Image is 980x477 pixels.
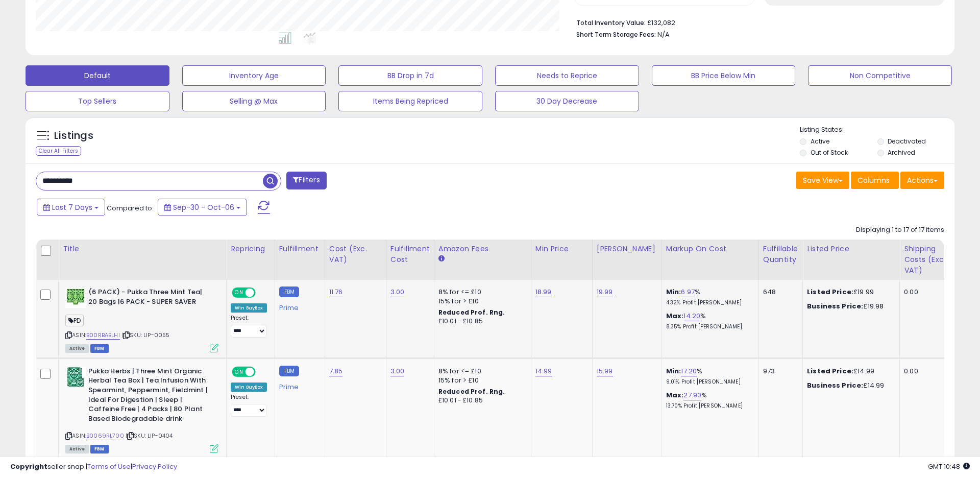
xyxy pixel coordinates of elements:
div: 8% for <= £10 [438,288,523,297]
div: Preset: [231,315,267,338]
div: Prime [279,300,317,312]
span: OFF [254,289,271,297]
button: Default [26,65,169,86]
button: Sep-30 - Oct-06 [158,199,247,216]
p: 8.35% Profit [PERSON_NAME] [666,323,751,330]
a: 11.76 [329,287,343,297]
div: Fulfillment Cost [390,244,430,265]
div: Amazon Fees [438,244,527,254]
b: Reduced Prof. Rng. [438,387,505,396]
button: 30 Day Decrease [495,91,639,111]
b: Pukka Herbs | Three Mint Organic Herbal Tea Box | Tea Infusion With Spearmint, Peppermint, Fieldm... [88,367,212,426]
span: 2025-10-14 10:48 GMT [928,462,970,471]
small: FBM [279,287,299,297]
p: 9.01% Profit [PERSON_NAME] [666,378,751,386]
button: BB Price Below Min [652,65,796,86]
b: Business Price: [807,301,863,311]
span: Compared to: [107,203,154,213]
span: PD [65,315,84,326]
a: 6.97 [681,287,695,297]
b: Reduced Prof. Rng. [438,308,505,317]
b: Business Price: [807,380,863,390]
div: 973 [763,367,795,376]
p: 13.70% Profit [PERSON_NAME] [666,402,751,410]
div: Win BuyBox [231,383,267,392]
a: 7.85 [329,366,343,376]
button: Columns [851,172,899,189]
span: All listings currently available for purchase on Amazon [65,344,89,353]
a: 14.20 [683,311,700,321]
div: Fulfillable Quantity [763,244,798,265]
div: % [666,312,751,330]
div: ASIN: [65,288,218,351]
b: Min: [666,366,681,376]
div: Preset: [231,394,267,417]
b: Max: [666,390,684,400]
div: £19.99 [807,288,892,297]
span: ON [233,289,246,297]
img: 51Bw7kcOaNL._SL40_.jpg [65,367,86,387]
div: Shipping Costs (Exc. VAT) [904,244,957,276]
div: £10.01 - £10.85 [438,396,523,405]
b: Listed Price: [807,366,853,376]
span: N/A [657,30,670,39]
span: FBM [90,445,109,454]
label: Archived [888,148,915,157]
button: Needs to Reprice [495,65,639,86]
div: Listed Price [807,244,895,254]
div: 15% for > £10 [438,376,523,385]
div: Prime [279,379,317,391]
b: Min: [666,287,681,297]
a: Privacy Policy [132,462,177,471]
div: seller snap | | [10,462,177,472]
b: Listed Price: [807,287,853,297]
div: Min Price [535,244,588,254]
b: (6 PACK) - Pukka Three Mint Tea| 20 Bags |6 PACK - SUPER SAVER [88,288,212,309]
div: £14.99 [807,367,892,376]
span: | SKU: LIP-0055 [121,331,170,339]
span: ON [233,367,246,376]
a: 15.99 [597,366,613,376]
span: Columns [857,175,890,185]
a: Terms of Use [87,462,131,471]
div: Fulfillment [279,244,321,254]
div: 0.00 [904,288,953,297]
div: 648 [763,288,795,297]
a: 17.20 [681,366,697,376]
span: All listings currently available for purchase on Amazon [65,445,89,454]
div: % [666,288,751,306]
b: Short Term Storage Fees: [576,30,656,39]
button: Selling @ Max [182,91,326,111]
div: £19.98 [807,302,892,311]
div: [PERSON_NAME] [597,244,657,254]
a: B00RBABLHI [86,331,120,340]
th: The percentage added to the cost of goods (COGS) that forms the calculator for Min & Max prices. [661,240,758,280]
label: Deactivated [888,137,926,146]
li: £132,082 [576,16,937,28]
label: Active [811,137,829,146]
div: Win BuyBox [231,303,267,313]
b: Total Inventory Value: [576,18,646,27]
div: Cost (Exc. VAT) [329,244,382,265]
small: FBM [279,366,299,376]
div: £10.01 - £10.85 [438,317,523,326]
a: 18.99 [535,287,552,297]
p: 4.32% Profit [PERSON_NAME] [666,299,751,306]
p: Listing States: [800,125,954,135]
strong: Copyright [10,462,47,471]
button: Top Sellers [26,91,169,111]
label: Out of Stock [811,148,848,157]
div: % [666,391,751,410]
div: 8% for <= £10 [438,367,523,376]
span: Sep-30 - Oct-06 [173,202,234,212]
div: 15% for > £10 [438,297,523,306]
div: Clear All Filters [36,146,81,156]
img: 51vlvIPNJDL._SL40_.jpg [65,288,86,308]
h5: Listings [54,129,93,143]
span: Last 7 Days [52,202,92,212]
b: Max: [666,311,684,321]
a: 19.99 [597,287,613,297]
a: 27.90 [683,390,701,400]
div: Repricing [231,244,271,254]
span: | SKU: LIP-0404 [126,432,173,440]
